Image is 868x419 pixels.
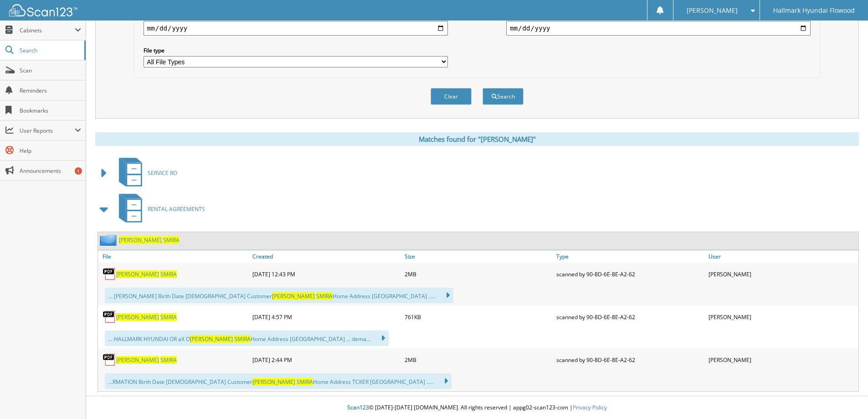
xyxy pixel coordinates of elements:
span: SERVICE RO [148,169,177,177]
img: folder2.png [100,234,119,246]
span: SMIRA [163,236,180,244]
span: [PERSON_NAME] [252,378,295,386]
div: [DATE] 2:44 PM [250,351,402,369]
span: [PERSON_NAME] [119,236,162,244]
a: User [706,250,858,263]
span: Search [20,47,80,54]
div: ... [PERSON_NAME] Birth Date [DEMOGRAPHIC_DATA] Customer Home Address [GEOGRAPHIC_DATA] ..... [105,288,453,303]
span: SMIRA [160,313,177,321]
input: start [144,21,448,36]
div: ...RMATION Birth Date [DEMOGRAPHIC_DATA] Customer Home Address TCKER [GEOGRAPHIC_DATA] ..... [105,373,452,389]
iframe: Chat Widget [822,375,868,419]
img: PDF.png [103,310,116,324]
span: Hallmark Hyundai Flowood [773,8,855,13]
span: Bookmarks [20,107,81,114]
div: 761KB [402,308,555,326]
a: [PERSON_NAME] SMIRA [119,236,180,244]
span: SMIRA [234,335,251,343]
span: Scan [20,67,81,74]
span: Help [20,147,81,155]
a: SERVICE RO [113,155,177,191]
button: Clear [431,88,472,105]
a: File [98,250,250,263]
div: Matches found for "[PERSON_NAME]" [95,132,859,146]
span: SMIRA [316,292,333,300]
a: Size [402,250,555,263]
span: [PERSON_NAME] [116,313,159,321]
div: 1 [75,167,82,175]
span: [PERSON_NAME] [190,335,233,343]
a: Privacy Policy [573,403,607,411]
span: SMIRA [297,378,313,386]
span: SMIRA [160,270,177,278]
span: [PERSON_NAME] [116,270,159,278]
label: File type [144,47,448,54]
span: [PERSON_NAME] [272,292,315,300]
div: [DATE] 12:43 PM [250,265,402,283]
a: [PERSON_NAME] SMIRA [116,356,177,364]
input: end [506,21,811,36]
a: [PERSON_NAME] SMIRA [116,270,177,278]
div: scanned by 90-8D-6E-8E-A2-62 [554,351,706,369]
a: Created [250,250,402,263]
a: Type [554,250,706,263]
div: © [DATE]-[DATE] [DOMAIN_NAME]. All rights reserved | appg02-scan123-com | [86,397,868,419]
span: Scan123 [347,403,369,411]
div: scanned by 90-8D-6E-8E-A2-62 [554,308,706,326]
button: Search [483,88,524,105]
span: RENTAL AGREEMENTS [148,205,205,213]
div: 2MB [402,351,555,369]
div: [PERSON_NAME] [706,308,858,326]
img: PDF.png [103,353,116,367]
div: 2MB [402,265,555,283]
div: ... HALLMARK HYUNDAI OR aX O Home Address [GEOGRAPHIC_DATA] ... dema... [105,331,389,346]
a: [PERSON_NAME] SMIRA [116,313,177,321]
span: Announcements [20,167,81,175]
span: [PERSON_NAME] [116,356,159,364]
div: scanned by 90-8D-6E-8E-A2-62 [554,265,706,283]
span: Reminders [20,87,81,94]
div: [PERSON_NAME] [706,351,858,369]
span: SMIRA [160,356,177,364]
img: scan123-logo-white.svg [9,4,77,16]
span: Cabinets [20,26,75,34]
div: [DATE] 4:57 PM [250,308,402,326]
div: [PERSON_NAME] [706,265,858,283]
a: RENTAL AGREEMENTS [113,191,205,227]
span: User Reports [20,127,75,134]
img: PDF.png [103,267,116,281]
span: [PERSON_NAME] [687,8,738,13]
